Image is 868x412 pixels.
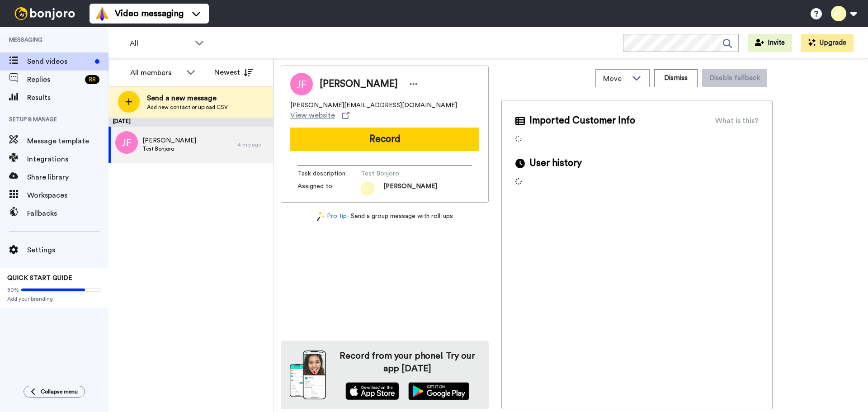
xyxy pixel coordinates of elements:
[290,128,479,151] button: Record
[41,388,78,395] span: Collapse menu
[290,101,457,110] span: [PERSON_NAME][EMAIL_ADDRESS][DOMAIN_NAME]
[7,295,101,303] span: Add your branding
[147,93,228,104] span: Send a new message
[290,110,335,121] span: View website
[27,245,108,256] span: Settings
[290,350,326,399] img: download
[24,386,85,398] button: Collapse menu
[383,182,437,195] span: [PERSON_NAME]
[317,212,347,221] a: Pro tip
[317,212,325,221] img: magic-wand.svg
[715,115,759,126] div: What is this?
[27,74,81,85] span: Replies
[11,7,79,20] img: bj-logo-header-white.svg
[208,63,259,81] button: Newest
[108,118,274,127] div: [DATE]
[142,145,196,152] span: Test Bonjoro
[748,34,792,52] button: Invite
[529,114,635,128] span: Imported Customer Info
[320,77,398,91] span: [PERSON_NAME]
[115,131,138,154] img: jf.png
[27,136,108,147] span: Message template
[345,382,399,400] img: appstore
[130,38,190,49] span: All
[654,69,698,87] button: Dismiss
[142,136,196,145] span: [PERSON_NAME]
[27,190,108,201] span: Workspaces
[27,172,108,183] span: Share library
[290,110,349,121] a: View website
[27,92,108,103] span: Results
[529,156,582,170] span: User history
[7,286,19,294] span: 80%
[237,141,269,148] div: 4 mo ago
[115,7,184,20] span: Video messaging
[801,34,854,52] button: Upgrade
[27,154,108,165] span: Integrations
[297,182,361,195] span: Assigned to:
[408,382,469,400] img: playstore
[95,6,109,21] img: vm-color.svg
[7,275,72,281] span: QUICK START GUIDE
[335,350,480,375] h4: Record from your phone! Try our app [DATE]
[290,73,313,95] img: Image of Jackie Fitzpatrick
[361,182,374,195] img: 72d7cbbc-b25d-4488-ae36-3e14035db3f2.png
[361,169,447,178] span: Test Bonjoro
[603,73,627,84] span: Move
[147,104,228,111] span: Add new contact or upload CSV
[27,208,108,219] span: Fallbacks
[281,212,489,221] div: - Send a group message with roll-ups
[130,67,182,78] div: All members
[297,169,361,178] span: Task description :
[702,69,767,87] button: Disable fallback
[27,56,91,67] span: Send videos
[85,75,99,84] div: 88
